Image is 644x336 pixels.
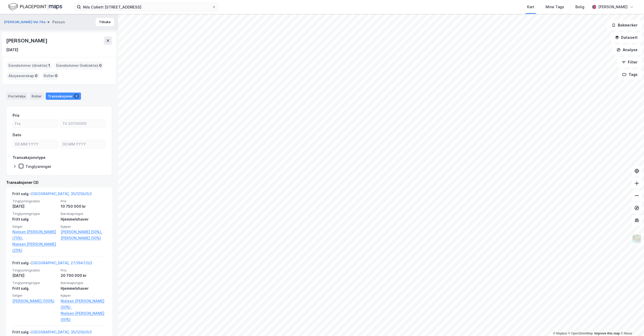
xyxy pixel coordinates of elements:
div: Bolig [575,4,584,10]
div: Person [52,19,65,25]
a: Nielsen [PERSON_NAME] (75%), [12,229,58,241]
a: Nielsen [PERSON_NAME] (50%), [61,298,106,310]
button: [PERSON_NAME] Vei 76a [4,20,47,25]
div: Eiendommer (Indirekte) : [54,61,104,70]
span: Kjøper [61,224,106,229]
span: Tinglysningsdato [12,199,58,203]
div: Transaksjonstype [13,155,45,161]
div: Fritt salg [12,216,58,222]
div: Pris [13,112,20,119]
a: [GEOGRAPHIC_DATA], 35/1256/0/3 [31,192,92,196]
span: Tinglysningstype [12,212,58,216]
span: Selger [12,224,58,229]
div: Mine Tags [546,4,564,10]
div: Kart [527,4,534,10]
input: Søk på adresse, matrikkel, gårdeiere, leietakere eller personer [81,3,212,11]
button: Tags [618,69,642,80]
span: Kjøper [61,293,106,298]
div: [DATE] [6,47,18,53]
a: [PERSON_NAME] (100%) [12,298,58,304]
div: [PERSON_NAME] [6,37,48,45]
div: Fritt salg - [12,260,93,268]
div: Roller : [42,72,60,80]
div: Transaksjoner [46,93,81,100]
a: Nielsen [PERSON_NAME] (50%) [61,310,106,323]
div: [PERSON_NAME] [598,4,628,10]
span: 0 [35,73,38,79]
div: Hjemmelshaver [61,285,106,292]
span: 1 [48,62,50,69]
div: Tinglysninger [25,164,51,169]
input: Fra [13,120,58,128]
a: OpenStreetMap [568,332,593,335]
img: Z [632,234,642,244]
span: 0 [99,62,102,69]
span: Pris [61,199,106,203]
div: 10 750 000 kr [61,203,106,210]
img: logo.f888ab2527a4732fd821a326f86c7f29.svg [8,2,62,11]
span: 0 [55,73,58,79]
a: [GEOGRAPHIC_DATA], 35/1256/0/3 [31,330,92,334]
div: Aksjeeierskap : [6,72,40,80]
div: [DATE] [12,203,58,210]
div: Eiendommer (direkte) : [6,61,52,70]
div: Transaksjoner (3) [6,179,112,186]
a: [PERSON_NAME] (50%) [61,235,106,241]
div: Fritt salg [12,285,58,292]
span: Eierskapstype [61,281,106,285]
a: Improve this map [594,332,620,335]
button: Datasett [611,32,642,43]
a: Nielsen [PERSON_NAME] (25%) [12,241,58,253]
span: Eierskapstype [61,212,106,216]
div: Fritt salg - [12,191,92,199]
span: Selger [12,293,58,298]
button: Tilbake [96,18,114,26]
a: [PERSON_NAME] (50%), [61,229,106,235]
input: DD.MM.YYYY [13,140,58,148]
div: Hjemmelshaver [61,216,106,222]
div: Dato [13,132,21,138]
div: Portefølje [6,93,27,100]
button: Bokmerker [607,20,642,30]
div: 20 700 000 kr [61,273,106,279]
div: Roller [30,93,44,100]
button: Analyse [612,45,642,55]
div: Kontrollprogram for chat [618,311,644,336]
input: DD.MM.YYYY [60,140,105,148]
div: [DATE] [12,273,58,279]
span: Tinglysningstype [12,281,58,285]
iframe: Chat Widget [618,311,644,336]
span: Pris [61,268,106,273]
a: [GEOGRAPHIC_DATA], 27/1947/0/2 [31,261,93,265]
span: Tinglysningsdato [12,268,58,273]
input: Til 20700000 [60,120,105,128]
button: Filter [617,57,642,67]
div: 3 [74,94,79,99]
a: Mapbox [553,332,567,335]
